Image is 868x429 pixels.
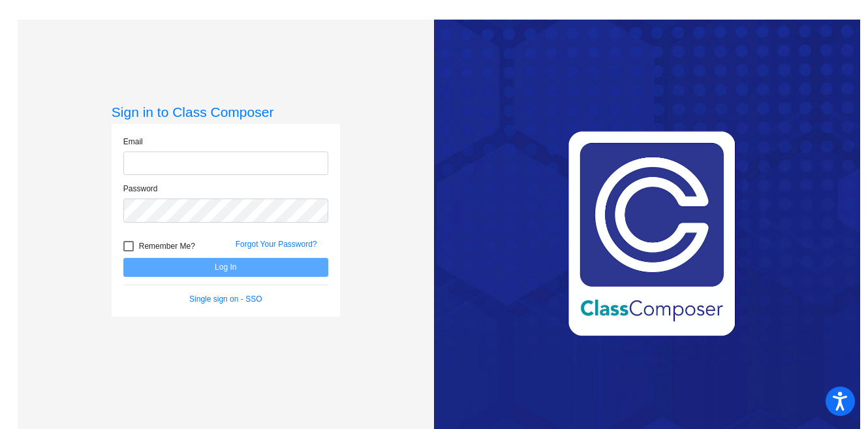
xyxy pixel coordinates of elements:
[139,238,195,254] span: Remember Me?
[123,258,328,277] button: Log In
[123,136,143,148] label: Email
[236,240,317,249] a: Forgot Your Password?
[112,104,340,120] h3: Sign in to Class Composer
[189,294,262,304] a: Single sign on - SSO
[123,183,158,195] label: Password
